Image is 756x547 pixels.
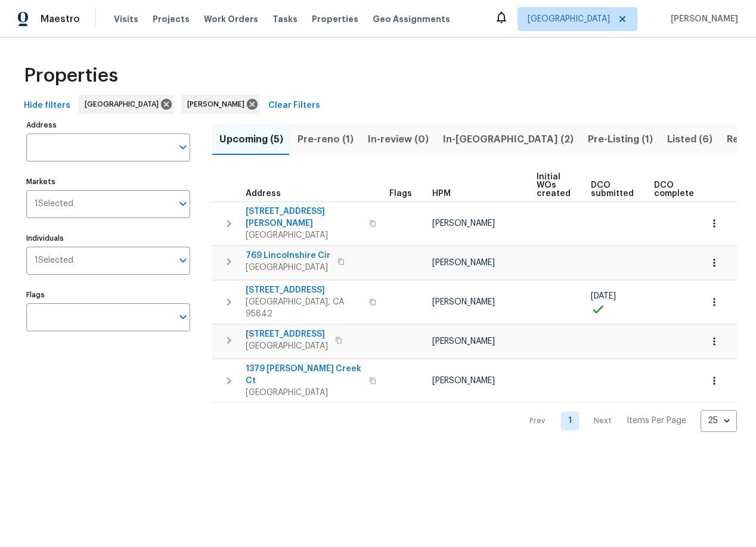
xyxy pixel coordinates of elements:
span: [STREET_ADDRESS] [246,284,362,296]
p: Items Per Page [627,415,686,427]
span: [PERSON_NAME] [432,337,495,346]
span: In-review (0) [368,131,429,148]
span: [GEOGRAPHIC_DATA] [246,262,330,273]
span: HPM [432,189,451,198]
span: [GEOGRAPHIC_DATA] [246,387,362,399]
button: Hide filters [19,95,75,117]
span: Work Orders [204,13,258,25]
span: Tasks [272,15,298,23]
span: [GEOGRAPHIC_DATA] [246,229,362,241]
button: Open [175,195,191,212]
span: DCO complete [654,181,694,198]
span: Address [246,189,281,198]
span: Flags [389,189,412,198]
span: Visits [114,13,138,25]
span: Pre-reno (1) [298,131,354,148]
span: [GEOGRAPHIC_DATA] [246,340,328,352]
span: Hide filters [24,98,70,113]
label: Markets [26,178,190,185]
label: Individuals [26,235,190,242]
span: In-[GEOGRAPHIC_DATA] (2) [443,131,574,148]
span: 1 Selected [35,199,73,209]
label: Flags [26,291,190,299]
button: Clear Filters [264,95,325,117]
span: Clear Filters [268,98,320,113]
button: Open [175,139,191,156]
span: Initial WOs created [537,173,571,198]
span: [PERSON_NAME] [666,13,738,25]
span: [DATE] [591,292,616,300]
span: Maestro [41,13,80,25]
span: [GEOGRAPHIC_DATA] [85,98,163,110]
span: 769 Lincolnshire Cir [246,250,330,262]
button: Open [175,309,191,325]
span: Pre-Listing (1) [588,131,653,148]
label: Address [26,122,190,129]
span: Upcoming (5) [219,131,283,148]
span: 1 Selected [35,256,73,266]
a: Goto page 1 [561,412,579,430]
span: [PERSON_NAME] [432,219,495,228]
div: 25 [701,405,737,436]
div: [GEOGRAPHIC_DATA] [79,95,174,114]
span: [PERSON_NAME] [432,259,495,267]
span: [GEOGRAPHIC_DATA] [528,13,610,25]
span: Geo Assignments [373,13,450,25]
span: Projects [153,13,190,25]
span: [GEOGRAPHIC_DATA], CA 95842 [246,296,362,320]
span: [PERSON_NAME] [432,298,495,306]
nav: Pagination Navigation [518,410,737,432]
span: [STREET_ADDRESS] [246,328,328,340]
span: Listed (6) [667,131,712,148]
span: Properties [312,13,358,25]
span: 1379 [PERSON_NAME] Creek Ct [246,363,362,387]
div: [PERSON_NAME] [181,95,260,114]
span: [PERSON_NAME] [432,377,495,385]
span: [PERSON_NAME] [187,98,249,110]
button: Open [175,252,191,269]
span: DCO submitted [591,181,634,198]
span: [STREET_ADDRESS][PERSON_NAME] [246,206,362,229]
span: Properties [24,70,118,82]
